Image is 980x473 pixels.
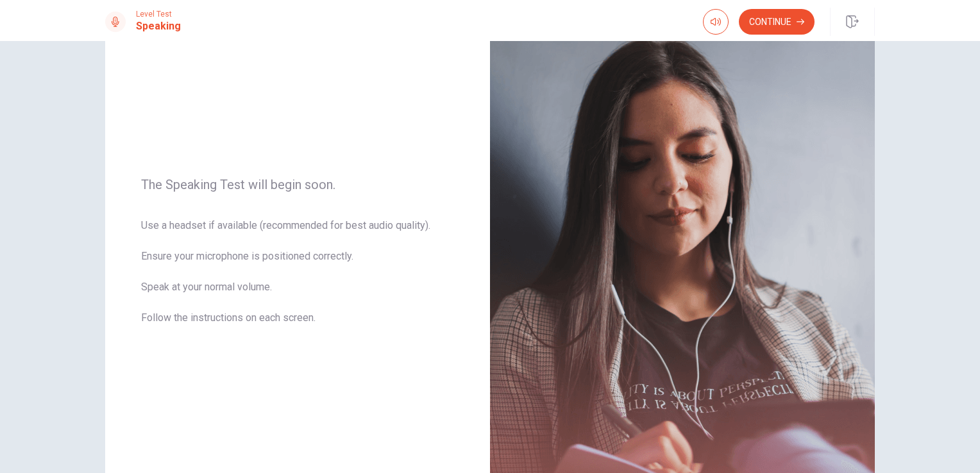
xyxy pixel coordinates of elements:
[136,10,181,19] span: Level Test
[141,177,454,192] span: The Speaking Test will begin soon.
[739,9,815,35] button: Continue
[136,19,181,34] h1: Speaking
[141,218,454,341] span: Use a headset if available (recommended for best audio quality). Ensure your microphone is positi...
